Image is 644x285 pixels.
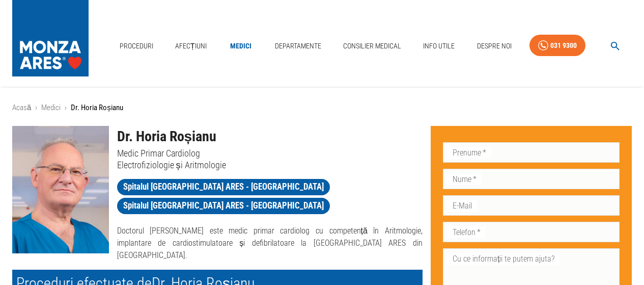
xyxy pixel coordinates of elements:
a: Medici [225,36,257,57]
div: 031 9300 [550,39,577,52]
p: Dr. Horia Roșianu [71,102,123,114]
a: Acasă [12,103,31,112]
h1: Dr. Horia Roșianu [117,126,423,147]
a: Despre Noi [473,36,516,57]
nav: breadcrumb [12,102,632,114]
li: › [65,102,67,114]
a: Spitalul [GEOGRAPHIC_DATA] ARES - [GEOGRAPHIC_DATA] [117,198,330,214]
a: 031 9300 [529,35,585,57]
a: Proceduri [116,36,157,57]
a: Medici [41,103,61,112]
a: Consilier Medical [339,36,405,57]
span: Spitalul [GEOGRAPHIC_DATA] ARES - [GEOGRAPHIC_DATA] [117,199,330,212]
p: Electrofiziologie și Aritmologie [117,159,423,171]
a: Spitalul [GEOGRAPHIC_DATA] ARES - [GEOGRAPHIC_DATA] [117,179,330,195]
span: Spitalul [GEOGRAPHIC_DATA] ARES - [GEOGRAPHIC_DATA] [117,180,330,193]
a: Info Utile [419,36,459,57]
p: Doctorul [PERSON_NAME] este medic primar cardiolog cu competență în Aritmologie, implantare de ca... [117,225,423,262]
a: Afecțiuni [171,36,211,57]
a: Departamente [271,36,325,57]
li: › [35,102,37,114]
p: Medic Primar Cardiolog [117,147,423,159]
img: Dr. Horia Roșianu [12,126,109,253]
